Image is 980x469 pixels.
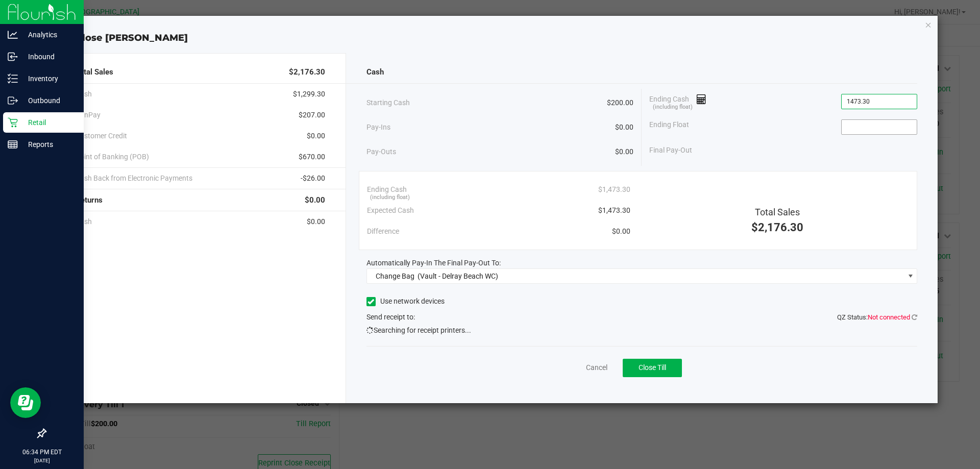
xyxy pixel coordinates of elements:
[367,184,407,195] span: Ending Cash
[649,145,692,156] span: Final Pay-Out
[370,193,410,202] span: (including float)
[612,226,630,237] span: $0.00
[649,94,706,109] span: Ending Cash
[18,29,79,41] p: Analytics
[751,221,803,234] span: $2,176.30
[18,72,79,85] p: Inventory
[307,131,325,141] span: $0.00
[301,173,325,184] span: -$26.00
[8,95,18,106] inline-svg: Outbound
[366,66,384,78] span: Cash
[376,272,414,280] span: Change Bag
[8,139,18,150] inline-svg: Reports
[293,89,325,100] span: $1,299.30
[18,94,79,107] p: Outbound
[366,313,415,321] span: Send receipt to:
[649,119,689,135] span: Ending Float
[8,30,18,40] inline-svg: Analytics
[367,205,414,216] span: Expected Cash
[5,457,79,464] p: [DATE]
[10,387,41,418] iframe: Resource center
[299,110,325,120] span: $207.00
[8,73,18,84] inline-svg: Inventory
[598,184,630,195] span: $1,473.30
[418,272,498,280] span: (Vault - Delray Beach WC)
[586,362,607,373] a: Cancel
[5,448,79,457] p: 06:34 PM EDT
[366,122,390,133] span: Pay-Ins
[18,116,79,129] p: Retail
[755,207,800,217] span: Total Sales
[76,152,149,162] span: Point of Banking (POB)
[868,313,910,321] span: Not connected
[615,146,633,157] span: $0.00
[76,131,127,141] span: Customer Credit
[366,325,471,336] span: Searching for receipt printers...
[366,296,445,307] label: Use network devices
[366,259,501,267] span: Automatically Pay-In The Final Pay-Out To:
[76,173,192,184] span: Cash Back from Electronic Payments
[76,189,325,211] div: Returns
[598,205,630,216] span: $1,473.30
[307,216,325,227] span: $0.00
[653,103,693,112] span: (including float)
[837,313,917,321] span: QZ Status:
[50,31,938,45] div: Close [PERSON_NAME]
[366,97,410,108] span: Starting Cash
[76,110,101,120] span: CanPay
[639,363,666,372] span: Close Till
[366,146,396,157] span: Pay-Outs
[289,66,325,78] span: $2,176.30
[8,117,18,128] inline-svg: Retail
[299,152,325,162] span: $670.00
[18,51,79,63] p: Inbound
[367,226,399,237] span: Difference
[18,138,79,151] p: Reports
[305,194,325,206] span: $0.00
[607,97,633,108] span: $200.00
[623,359,682,377] button: Close Till
[615,122,633,133] span: $0.00
[8,52,18,62] inline-svg: Inbound
[76,66,113,78] span: Total Sales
